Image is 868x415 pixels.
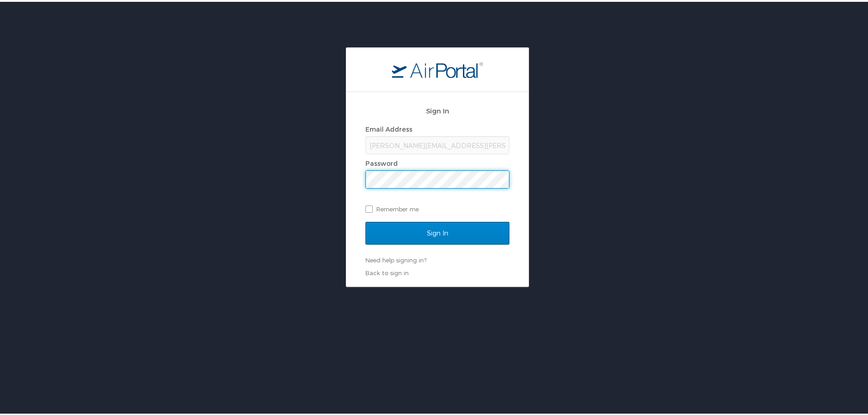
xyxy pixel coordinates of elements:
[365,104,509,114] h2: Sign In
[365,255,426,262] a: Need help signing in?
[365,158,398,165] label: Password
[365,267,409,275] a: Back to sign in
[365,220,509,243] input: Sign In
[365,123,412,131] label: Email Address
[392,60,483,76] img: logo
[365,200,509,214] label: Remember me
